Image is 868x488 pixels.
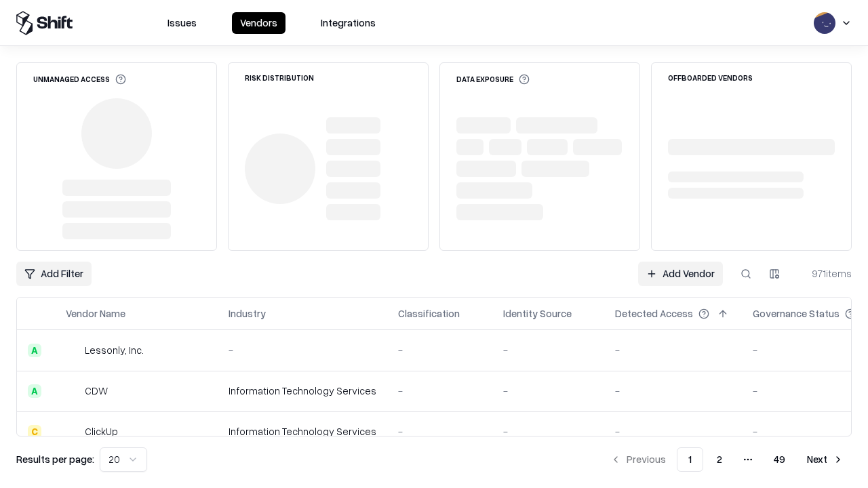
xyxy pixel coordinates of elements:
[66,384,79,398] img: CDW
[28,384,41,398] div: A
[503,384,593,398] div: -
[66,344,79,357] img: Lessonly, Inc.
[229,384,376,398] div: Information Technology Services
[229,424,376,439] div: Information Technology Services
[503,424,593,439] div: -
[28,425,41,439] div: C
[85,424,118,439] div: ClickUp
[16,262,92,286] button: Add Filter
[677,447,703,472] button: 1
[398,424,481,439] div: -
[706,447,733,472] button: 2
[503,306,572,321] div: Identity Source
[797,266,852,281] div: 971 items
[602,447,852,472] nav: pagination
[799,447,852,472] button: Next
[66,306,125,321] div: Vendor Name
[398,343,481,357] div: -
[85,343,144,357] div: Lessonly, Inc.
[615,424,731,439] div: -
[232,12,285,34] button: Vendors
[313,12,384,34] button: Integrations
[503,343,593,357] div: -
[398,384,481,398] div: -
[33,74,126,85] div: Unmanaged Access
[28,344,41,357] div: A
[85,384,108,398] div: CDW
[456,74,530,85] div: Data Exposure
[615,384,731,398] div: -
[615,306,693,321] div: Detected Access
[638,262,723,286] a: Add Vendor
[763,447,796,472] button: 49
[245,74,314,81] div: Risk Distribution
[668,74,753,81] div: Offboarded Vendors
[66,425,79,439] img: ClickUp
[16,452,94,466] p: Results per page:
[615,343,731,357] div: -
[229,306,266,321] div: Industry
[753,306,840,321] div: Governance Status
[159,12,205,34] button: Issues
[229,343,376,357] div: -
[398,306,460,321] div: Classification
